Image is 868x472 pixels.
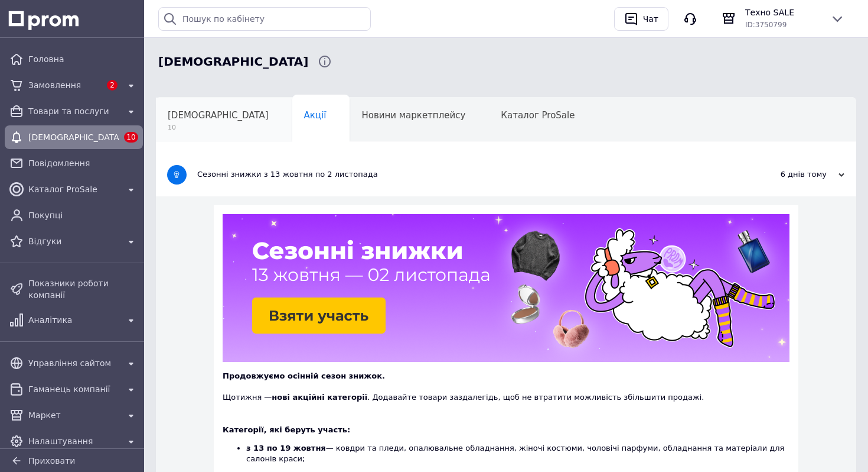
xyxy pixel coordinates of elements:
[28,409,119,421] span: Маркет
[246,444,326,452] b: з 13 по 19 жовтня
[168,123,269,132] span: 10
[361,110,465,121] span: Новини маркетплейсу
[28,357,119,369] span: Управління сайтом
[124,132,138,143] span: 10
[272,393,367,402] b: нові акційні категорії
[168,110,269,121] span: [DEMOGRAPHIC_DATA]
[28,314,119,326] span: Аналітика
[745,7,821,18] span: Техно SALE
[28,183,119,195] span: Каталог ProSale
[197,169,726,180] div: Сезонні знижки з 13 жовтня по 2 листопада
[223,371,789,425] div: Щотижня — . Додавайте товари заздалегідь, щоб не втратити можливість збільшити продажі.
[28,157,138,169] span: Повідомлення
[28,277,138,301] span: Показники роботи компанії
[614,7,668,31] button: Чат
[28,79,100,91] span: Замовлення
[28,105,119,117] span: Товари та послуги
[158,7,371,31] input: Пошук по кабінету
[28,209,138,221] span: Покупці
[246,443,789,464] li: — ковдри та пледи, опалювальне обладнання, жіночі костюми, чоловічі парфуми, обладнання та матері...
[107,80,118,90] span: 2
[641,10,661,28] div: Чат
[223,425,350,434] b: Категорії, які беруть участь:
[501,110,575,121] span: Каталог ProSale
[745,21,787,29] span: ID: 3750799
[28,235,119,247] span: Відгуки
[223,371,385,380] b: Продовжуємо осінній сезон знижок.
[726,169,844,180] div: 6 днів тому
[28,383,119,395] span: Гаманець компанії
[28,435,119,447] span: Налаштування
[28,131,119,143] span: [DEMOGRAPHIC_DATA]
[158,53,308,70] span: Сповіщення
[28,53,138,65] span: Головна
[28,456,75,465] span: Приховати
[304,110,327,121] span: Акції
